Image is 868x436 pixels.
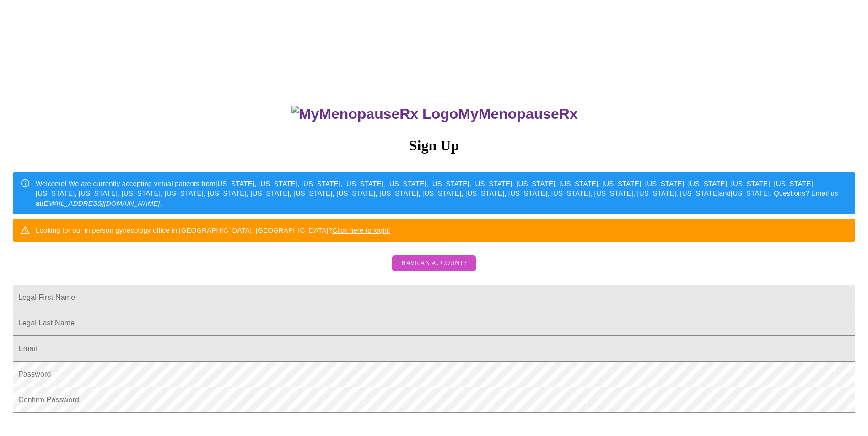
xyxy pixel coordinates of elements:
h3: Sign Up [13,137,855,154]
a: Have an account? [390,265,478,273]
button: Have an account? [392,255,476,271]
em: [EMAIL_ADDRESS][DOMAIN_NAME] [42,199,160,207]
div: Looking for our in person gynecology office in [GEOGRAPHIC_DATA], [GEOGRAPHIC_DATA]? [36,222,390,239]
img: MyMenopauseRx Logo [291,106,458,122]
h3: MyMenopauseRx [14,106,856,122]
a: Click here to login! [332,226,390,234]
div: Welcome! We are currently accepting virtual patients from [US_STATE], [US_STATE], [US_STATE], [US... [36,175,848,212]
span: Have an account? [401,258,467,269]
